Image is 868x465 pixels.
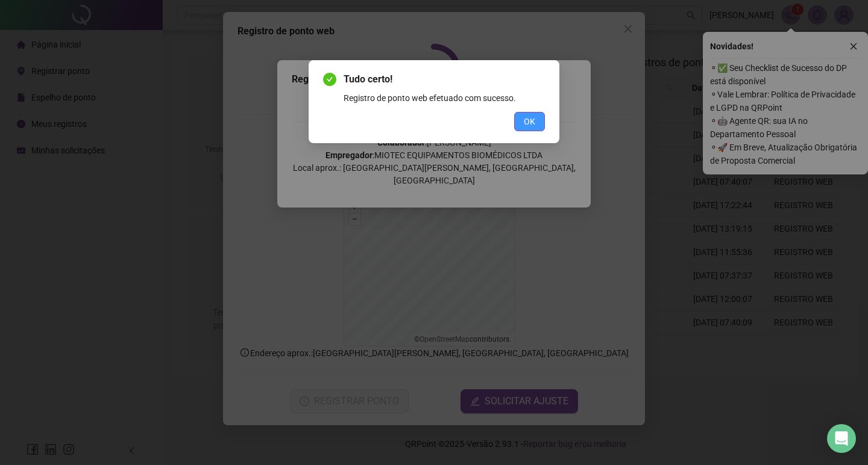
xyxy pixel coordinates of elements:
[344,72,545,87] span: Tudo certo!
[323,73,336,86] span: check-circle
[524,115,535,128] span: OK
[827,424,856,453] div: Open Intercom Messenger
[344,91,545,105] div: Registro de ponto web efetuado com sucesso.
[514,112,545,131] button: OK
